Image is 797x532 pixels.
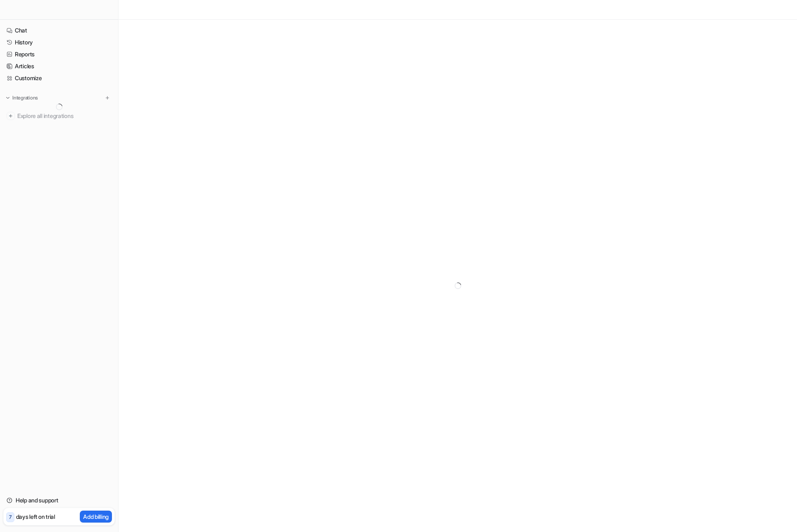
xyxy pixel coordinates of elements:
[7,112,15,120] img: explore all integrations
[105,95,110,101] img: menu_add.svg
[3,25,115,36] a: Chat
[80,511,112,523] button: Add billing
[3,49,115,60] a: Reports
[3,60,115,72] a: Articles
[9,513,12,521] p: 7
[3,495,115,506] a: Help and support
[3,94,40,102] button: Integrations
[17,109,112,123] span: Explore all integrations
[16,512,55,521] p: days left on trial
[3,37,115,48] a: History
[3,72,115,84] a: Customize
[3,110,115,122] a: Explore all integrations
[12,95,38,101] p: Integrations
[5,95,11,101] img: expand menu
[83,512,109,521] p: Add billing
